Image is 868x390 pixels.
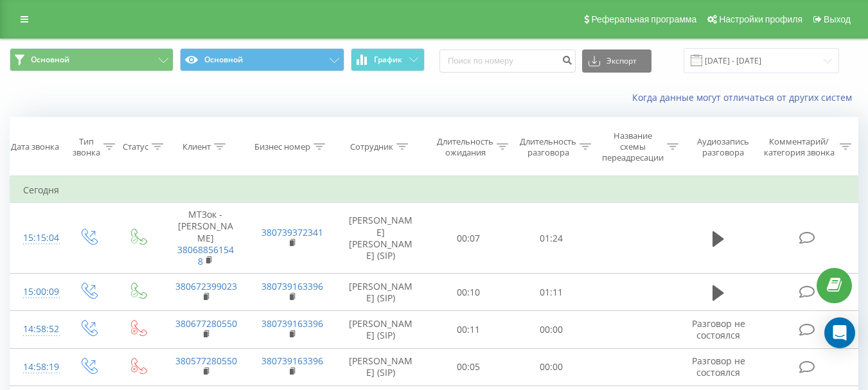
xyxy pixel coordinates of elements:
div: Длительность ожидания [437,136,493,158]
input: Поиск по номеру [439,49,576,73]
span: Реферальная программа [591,14,696,24]
td: 00:10 [427,274,510,311]
a: 380577280550 [175,355,237,367]
button: График [351,48,425,71]
div: Дата звонка [11,141,59,152]
td: [PERSON_NAME] (SIP) [335,348,427,386]
div: 14:58:19 [23,355,50,380]
a: 380739372341 [261,226,323,238]
div: Длительность разговора [520,136,576,158]
a: 380677280550 [175,317,237,330]
button: Экспорт [582,49,651,73]
div: Бизнес номер [254,141,310,152]
span: Разговор не состоялся [692,317,745,341]
span: График [374,55,402,64]
td: 01:11 [510,274,593,311]
td: [PERSON_NAME] (SIP) [335,311,427,348]
a: 380672399023 [175,280,237,292]
a: 380739163396 [261,280,323,292]
a: 380688561548 [177,244,234,267]
span: Выход [824,14,851,24]
div: Тип звонка [73,136,100,158]
div: Open Intercom Messenger [824,317,855,348]
div: Статус [123,141,148,152]
div: Аудиозапись разговора [691,136,756,158]
span: Настройки профиля [719,14,802,24]
td: 01:24 [510,203,593,274]
td: 00:11 [427,311,510,348]
button: Основной [10,48,173,71]
button: Основной [180,48,344,71]
a: 380739163396 [261,355,323,367]
div: Клиент [182,141,211,152]
td: 00:00 [510,311,593,348]
td: 00:05 [427,348,510,386]
td: 00:00 [510,348,593,386]
td: МТЗок - [PERSON_NAME] [163,203,249,274]
div: 15:15:04 [23,226,50,251]
div: Сотрудник [350,141,393,152]
td: 00:07 [427,203,510,274]
td: [PERSON_NAME] [PERSON_NAME] (SIP) [335,203,427,274]
td: Сегодня [10,177,858,203]
span: Основной [31,55,69,65]
td: [PERSON_NAME] (SIP) [335,274,427,311]
a: 380739163396 [261,317,323,330]
span: Разговор не состоялся [692,355,745,378]
div: 15:00:09 [23,279,50,305]
a: Когда данные могут отличаться от других систем [632,91,858,103]
div: Название схемы переадресации [602,130,664,163]
div: Комментарий/категория звонка [761,136,837,158]
div: 14:58:52 [23,317,50,342]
